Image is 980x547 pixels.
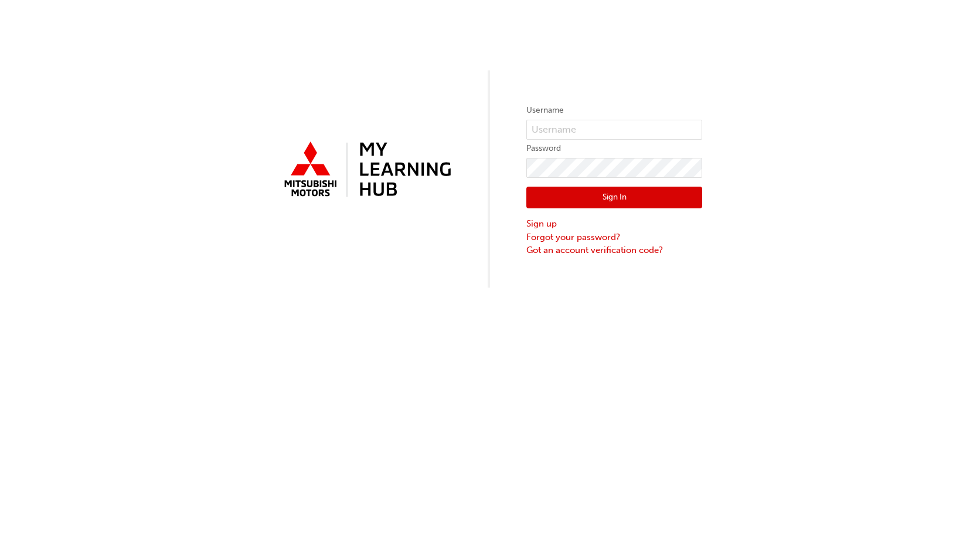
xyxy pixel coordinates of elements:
[526,231,702,244] a: Forgot your password?
[526,244,702,257] a: Got an account verification code?
[526,103,702,117] label: Username
[278,137,454,204] img: mmal
[526,141,702,156] label: Password
[526,217,702,231] a: Sign up
[526,120,702,140] input: Username
[526,187,702,209] button: Sign In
